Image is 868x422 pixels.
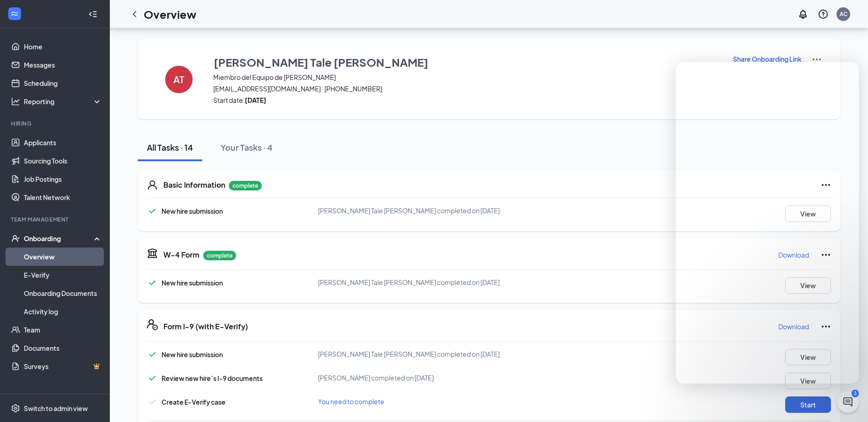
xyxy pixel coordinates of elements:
a: Talent Network [24,188,102,206]
a: Scheduling [24,74,102,92]
div: Your Tasks · 4 [221,142,273,153]
span: [PERSON_NAME] Tale [PERSON_NAME] completed on [DATE] [318,350,500,358]
span: [PERSON_NAME] Tale [PERSON_NAME] completed on [DATE] [318,278,500,286]
iframe: Intercom live chat [837,391,859,413]
span: [PERSON_NAME] completed on [DATE] [318,374,434,382]
h1: Overview [144,6,196,22]
svg: Checkmark [147,277,158,288]
a: Applicants [24,133,102,152]
svg: QuestionInfo [818,9,829,20]
div: AC [840,10,847,18]
div: Team Management [11,216,100,223]
svg: Checkmark [147,206,158,216]
a: Activity log [24,302,102,321]
span: New hire submission [162,350,223,359]
div: 3 [852,390,859,397]
iframe: Intercom live chat [676,62,859,384]
span: Review new hire’s I-9 documents [162,374,263,382]
svg: TaxGovernmentIcon [147,248,158,258]
h4: AT [173,76,184,83]
svg: User [147,179,158,190]
div: Switch to admin view [24,404,88,413]
svg: Notifications [798,9,809,20]
a: Job Postings [24,170,102,188]
span: New hire submission [162,279,223,287]
svg: Collapse [88,10,97,19]
svg: Checkmark [147,396,158,407]
strong: [DATE] [245,96,266,104]
a: Onboarding Documents [24,284,102,302]
a: Home [24,37,102,56]
p: complete [229,181,262,190]
svg: FormI9EVerifyIcon [147,319,158,330]
h5: Basic Information [163,180,225,190]
p: Share Onboarding Link [733,54,802,63]
svg: Checkmark [147,373,158,384]
svg: WorkstreamLogo [10,9,19,18]
span: You need to complete [318,397,384,406]
div: Onboarding [24,234,94,243]
div: Hiring [11,120,100,127]
a: Team [24,321,102,339]
a: Documents [24,339,102,357]
div: Reporting [24,97,102,106]
button: Share Onboarding Link [733,54,802,64]
a: Overview [24,248,102,266]
svg: UserCheck [11,234,20,243]
svg: Analysis [11,97,20,106]
span: [EMAIL_ADDRESS][DOMAIN_NAME] · [PHONE_NUMBER] [213,84,721,93]
a: E-Verify [24,266,102,284]
a: SurveysCrown [24,357,102,375]
span: Create E-Verify case [162,398,226,406]
svg: Checkmark [147,349,158,360]
button: AT [156,54,202,105]
a: Messages [24,56,102,74]
svg: ChevronLeft [129,9,140,20]
a: Sourcing Tools [24,152,102,170]
p: complete [203,251,236,260]
h5: Form I-9 (with E-Verify) [163,322,248,332]
button: [PERSON_NAME] Tale [PERSON_NAME] [213,54,721,70]
span: [PERSON_NAME] Tale [PERSON_NAME] completed on [DATE] [318,206,500,215]
h3: [PERSON_NAME] Tale [PERSON_NAME] [214,54,428,70]
span: New hire submission [162,207,223,215]
div: All Tasks · 14 [147,142,193,153]
img: More Actions [811,54,822,65]
button: Start [785,396,831,413]
h5: W-4 Form [163,250,199,260]
span: Start date: [213,95,721,105]
span: Miembro del Equipo de [PERSON_NAME] [213,73,721,82]
svg: Settings [11,404,20,413]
